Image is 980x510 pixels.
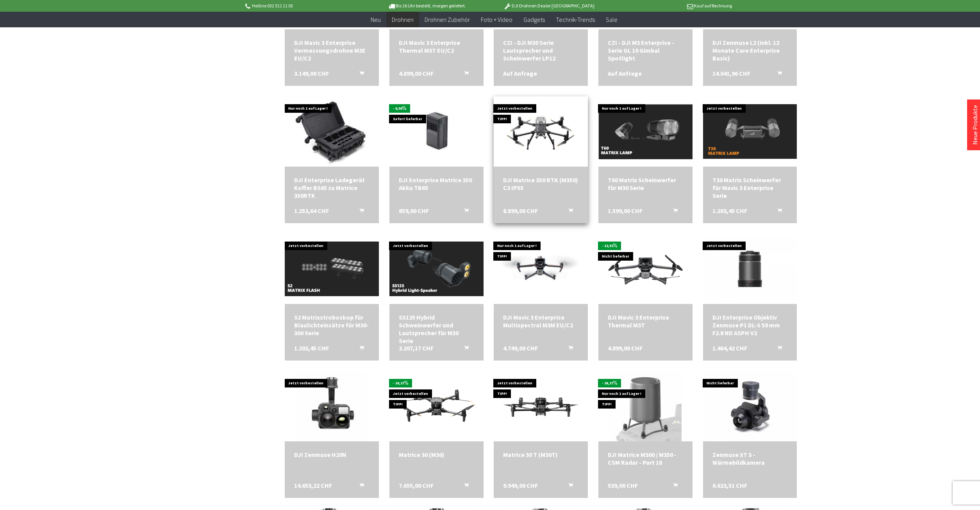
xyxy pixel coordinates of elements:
a: Matrice 30 T (M30T) 9.949,00 CHF In den Warenkorb [503,451,578,458]
span: 6.623,51 CHF [712,482,747,489]
a: SS125 Hybrid Schweinwerfer und Lautsprecher für M30 Serie 2.207,17 CHF In den Warenkorb [399,313,474,345]
span: 1.253,64 CHF [294,207,329,215]
img: T60 Matrix Scheinwerfer für M30 Serie [598,104,693,159]
div: DJI Enterprise Objektiv Zenmuse P1 DL-S 50 mm F2.8 ND ASPH V2 [712,313,788,337]
img: DJI Mavic 3 Enterprise Thermal M3T [598,242,693,295]
img: DJI Mavic 3 Enterprise Multispectral M3M EU/C2 [494,242,588,295]
span: 9.949,00 CHF [503,482,538,489]
a: DJI Enterprise Objektiv Zenmuse P1 DL-S 50 mm F2.8 ND ASPH V2 1.464,42 CHF In den Warenkorb [712,313,788,337]
img: DJI Enterprise Ladegerät Koffer BS65 zu Matrice 350RTK [288,96,376,167]
div: DJI Zenmuse L2 (inkl. 12 Monate Care Enterprise Basic) [712,39,788,62]
img: DJI Matrice 350 RTK (M350) C3 IP55 [494,105,588,158]
div: DJI Mavic 3 Enterprise Vermessungsdrohne M3E EU/C2 [294,39,370,62]
a: DJI Zenmuse H20N 14.653,22 CHF In den Warenkorb [294,451,370,458]
a: DJI Matrice 350 RTK (M350) C3 IP55 8.899,00 CHF In den Warenkorb [503,176,578,192]
span: 1.203,45 CHF [294,344,329,352]
span: Gadgets [523,16,545,23]
span: 14.041,96 CHF [712,69,750,77]
div: Zenmuse XT S - Wärmebildkamera [712,451,788,466]
span: 1.203,45 CHF [712,207,747,215]
button: In den Warenkorb [559,482,578,492]
div: CZI - DJI M3 Enterprise - Serie GL 10 Gimbal Spotlight [608,39,683,62]
img: Matrice 30 T (M30T) [494,380,588,433]
div: Matrice 30 (M30) [399,451,474,458]
img: DJI Zenmuse H20N [296,371,367,441]
div: CZI - DJI M30 Serie Lautsprecher und Scheinwerfer LP12 [503,39,578,62]
span: 4.899,00 CHF [399,69,434,77]
button: In den Warenkorb [350,482,369,492]
a: Foto + Video [475,12,518,28]
span: Auf Anfrage [503,69,537,77]
span: 1.599,00 CHF [608,207,643,215]
button: In den Warenkorb [350,344,369,354]
div: T60 Matrix Scheinwerfer für M30 Serie [608,176,683,192]
button: In den Warenkorb [350,69,369,80]
span: Foto + Video [481,16,512,23]
img: DJI Enterprise Matrice 350 Akku TB65 [393,96,480,167]
a: T60 Matrix Scheinwerfer für M30 Serie 1.599,00 CHF In den Warenkorb [608,176,683,192]
a: DJI Mavic 3 Enterprise Vermessungsdrohne M3E EU/C2 3.149,00 CHF In den Warenkorb [294,39,370,62]
div: SS125 Hybrid Schweinwerfer und Lautsprecher für M30 Serie [399,313,474,345]
a: DJI Mavic 3 Enterprise Multispectral M3M EU/C2 4.749,00 CHF In den Warenkorb [503,313,578,329]
button: In den Warenkorb [455,69,473,80]
button: In den Warenkorb [455,344,473,354]
button: In den Warenkorb [664,482,682,492]
div: DJI Enterprise Matrice 350 Akku TB65 [399,176,474,192]
div: DJI Mavic 3 Enterprise Multispectral M3M EU/C2 [503,313,578,329]
a: T30 Matrix Scheinwerfer für Mavic 3 Enterprise Serie 1.203,45 CHF In den Warenkorb [712,176,788,199]
img: DJI Enterprise Objektiv Zenmuse P1 DL-S 50 mm F2.8 ND ASPH V2 [703,238,797,300]
img: DJI Matrice M300 / M350 - CSM Radar - Part 18 [609,371,682,441]
span: 539,00 CHF [608,482,638,489]
span: Technik-Trends [556,16,595,23]
p: DJI Drohnen Dealer [GEOGRAPHIC_DATA] [488,1,610,11]
span: Drohnen Zubehör [425,16,470,23]
span: 1.464,42 CHF [712,344,747,352]
span: 4.899,00 CHF [608,344,643,352]
span: Drohnen [392,16,414,23]
span: Auf Anfrage [608,69,642,77]
button: In den Warenkorb [455,482,473,492]
img: Zenmuse XT S - Wärmebildkamera [703,371,797,441]
a: Neue Produkte [971,105,979,145]
a: Gadgets [518,12,550,28]
img: Matrice 30 (M30) [389,380,484,433]
button: In den Warenkorb [559,207,578,217]
div: DJI Matrice 350 RTK (M350) C3 IP55 [503,176,578,192]
div: T30 Matrix Scheinwerfer für Mavic 3 Enterprise Serie [712,176,788,199]
a: DJI Mavic 3 Enterprise Thermal M3T 4.899,00 CHF [608,313,683,329]
p: Hotline 032 511 11 03 [244,1,366,11]
div: DJI Mavic 3 Enterprise Thermal M3T [608,313,683,329]
a: Drohnen Zubehör [419,12,475,28]
span: 8.899,00 CHF [503,207,538,215]
a: CZI - DJI M30 Serie Lautsprecher und Scheinwerfer LP12 Auf Anfrage [503,39,578,62]
div: Matrice 30 T (M30T) [503,451,578,458]
a: DJI Mavic 3 Enterprise Thermal M3T EU/C2 4.899,00 CHF In den Warenkorb [399,39,474,54]
span: 4.749,00 CHF [503,344,538,352]
a: CZI - DJI M3 Enterprise - Serie GL 10 Gimbal Spotlight Auf Anfrage [608,39,683,62]
a: Drohnen [386,12,419,28]
div: DJI Zenmuse H20N [294,451,370,458]
div: S2 Matrixstroboskop für Blaulichteinsätze für M30-300 Serie [294,313,370,337]
span: 3.149,00 CHF [294,69,329,77]
a: Neu [365,12,386,28]
button: In den Warenkorb [455,207,473,217]
span: Sale [606,16,618,23]
a: Zenmuse XT S - Wärmebildkamera 6.623,51 CHF [712,451,788,466]
a: Matrice 30 (M30) 7.655,00 CHF In den Warenkorb [399,451,474,458]
span: 859,00 CHF [399,207,429,215]
span: Neu [371,16,381,23]
a: DJI Matrice M300 / M350 - CSM Radar - Part 18 539,00 CHF In den Warenkorb [608,451,683,466]
div: DJI Matrice M300 / M350 - CSM Radar - Part 18 [608,451,683,466]
p: Kauf auf Rechnung [610,1,732,11]
button: In den Warenkorb [768,344,787,354]
a: Sale [600,12,623,28]
a: DJI Zenmuse L2 (inkl. 12 Monate Care Enterprise Basic) 14.041,96 CHF In den Warenkorb [712,39,788,62]
img: SS125 Hybrid Schweinwerfer und Lautsprecher für M30 Serie [389,242,484,296]
a: DJI Enterprise Ladegerät Koffer BS65 zu Matrice 350RTK 1.253,64 CHF In den Warenkorb [294,176,370,199]
button: In den Warenkorb [350,207,369,217]
div: DJI Enterprise Ladegerät Koffer BS65 zu Matrice 350RTK [294,176,370,199]
span: 14.653,22 CHF [294,482,332,489]
button: In den Warenkorb [768,207,787,217]
button: In den Warenkorb [664,207,682,217]
img: S2 Matrixstroboskop für Blaulichteinsätze für M30-300 Serie [285,242,379,296]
